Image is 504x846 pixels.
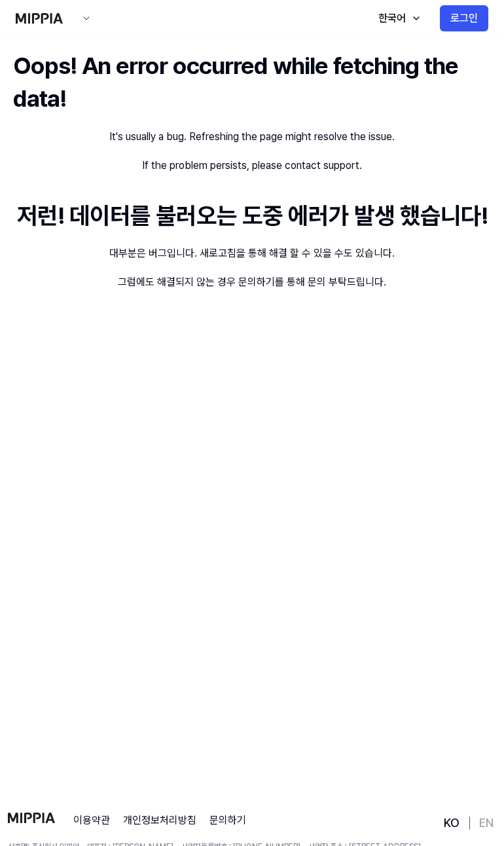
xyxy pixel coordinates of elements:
div: If the problem persists, please contact support. [142,158,362,174]
a: 이용약관 [73,813,110,828]
a: KO [444,815,459,831]
button: 로그인 [440,5,488,31]
img: logo [16,13,63,24]
div: 한국어 [376,10,408,26]
button: 한국어 [365,5,429,31]
img: logo [8,813,55,823]
a: EN [479,815,494,831]
a: 개인정보처리방침 [123,813,196,828]
a: 문의하기 [209,813,246,828]
div: Oops! An error occurred while fetching the data! [13,50,491,116]
div: 그럼에도 해결되지 않는 경우 문의하기를 통해 문의 부탁드립니다. [118,274,386,290]
div: It's usually a bug. Refreshing the page might resolve the issue. [109,129,395,145]
div: 저런! 데이터를 불러오는 도중 에러가 발생 했습니다! [17,200,488,232]
div: 대부분은 버그입니다. 새로고침을 통해 해결 할 수 있을 수도 있습니다. [109,246,395,261]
